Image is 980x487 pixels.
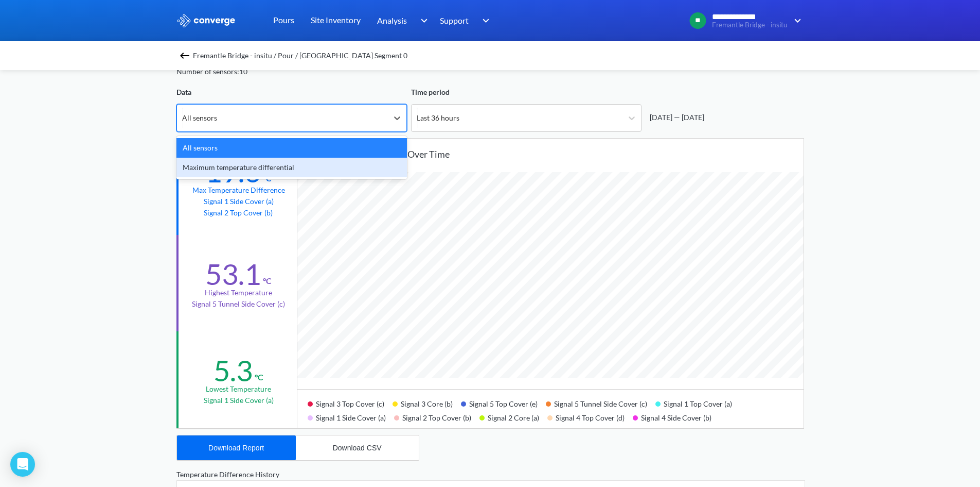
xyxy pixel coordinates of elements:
[204,196,274,207] p: Signal 1 Side Cover (a)
[393,396,461,410] div: Signal 3 Core (b)
[205,257,261,292] div: 53.1
[394,410,479,424] div: Signal 2 Top Cover (b)
[193,48,407,63] span: Fremantle Bridge - insitu / Pour / [GEOGRAPHIC_DATA] Segment 0
[712,21,788,29] span: Fremantle Bridge - insitu
[476,14,492,27] img: downArrow.svg
[176,87,407,98] div: Data
[414,14,430,27] img: downArrow.svg
[546,396,655,410] div: Signal 5 Tunnel Side Cover (c)
[208,444,264,452] div: Download Report
[417,112,459,124] div: Last 36 hours
[308,396,393,410] div: Signal 3 Top Cover (c)
[192,184,285,196] div: Max temperature difference
[213,353,253,388] div: 5.3
[182,112,217,124] div: All sensors
[411,87,642,98] div: Time period
[296,435,419,460] button: Download CSV
[206,383,271,395] div: Lowest temperature
[377,14,407,27] span: Analysis
[179,49,191,62] img: backspace.svg
[547,410,633,424] div: Signal 4 Top Cover (d)
[646,112,704,123] div: [DATE] — [DATE]
[176,469,804,480] div: Temperature Difference History
[788,14,804,27] img: downArrow.svg
[308,410,394,424] div: Signal 1 Side Cover (a)
[633,410,720,424] div: Signal 4 Side Cover (b)
[479,410,547,424] div: Signal 2 Core (a)
[176,138,407,158] div: All sensors
[177,435,296,460] button: Download Report
[176,14,236,27] img: logo_ewhite.svg
[204,395,274,406] p: Signal 1 Side Cover (a)
[192,298,285,310] p: Signal 5 Tunnel Side Cover (c)
[314,147,804,161] div: Temperature recorded over time
[655,396,740,410] div: Signal 1 Top Cover (a)
[204,207,274,219] p: Signal 2 Top Cover (b)
[10,452,35,477] div: Open Intercom Messenger
[176,158,407,177] div: Maximum temperature differential
[176,66,247,77] div: Number of sensors: 10
[333,444,382,452] div: Download CSV
[440,14,469,27] span: Support
[205,287,272,298] div: Highest temperature
[461,396,546,410] div: Signal 5 Top Cover (e)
